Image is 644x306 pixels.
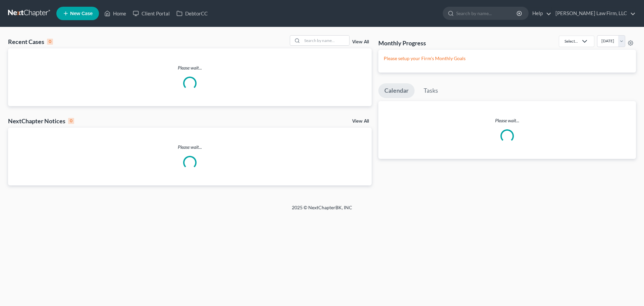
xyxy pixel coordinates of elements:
div: 0 [47,39,53,45]
a: [PERSON_NAME] Law Firm, LLC [552,7,636,19]
div: 0 [68,118,74,124]
div: 2025 © NextChapterBK, INC [131,204,513,216]
a: Home [101,7,129,19]
a: Calendar [378,83,415,98]
p: Please setup your Firm's Monthly Goals [384,55,631,62]
span: New Case [70,11,93,16]
input: Search by name... [302,36,349,45]
a: Help [529,7,551,19]
h3: Monthly Progress [378,39,426,47]
input: Search by name... [456,7,518,19]
div: Select... [565,38,578,44]
div: Recent Cases [8,38,53,46]
a: View All [352,119,369,124]
p: Please wait... [8,64,372,71]
a: Client Portal [129,7,173,19]
p: Please wait... [8,144,372,150]
div: NextChapter Notices [8,117,74,125]
a: DebtorCC [173,7,211,19]
p: Please wait... [378,117,636,124]
a: Tasks [418,83,444,98]
a: View All [352,40,369,44]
